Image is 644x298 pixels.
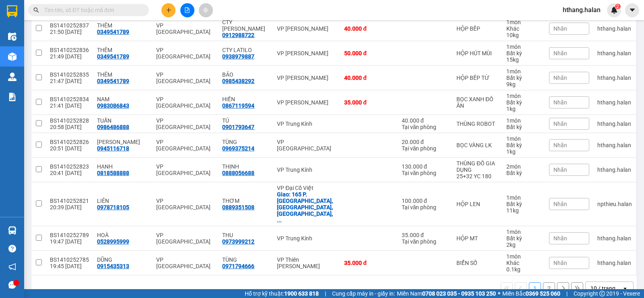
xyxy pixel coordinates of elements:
div: VP [PERSON_NAME] [277,99,336,106]
div: BS1410252821 [50,198,89,204]
div: HỘP BẾP [456,25,498,32]
div: Bất kỳ [506,170,541,176]
div: VP [GEOGRAPHIC_DATA] [277,139,336,152]
span: Nhãn [553,121,567,127]
div: 0985438292 [222,78,254,84]
div: VP [PERSON_NAME] [277,75,336,81]
div: LIÊN [97,198,148,204]
div: VP [PERSON_NAME] [277,50,336,56]
div: 0.1 kg [506,266,541,273]
sup: 2 [615,4,621,9]
div: 0973999212 [222,238,254,245]
div: BS1410252823 [50,163,89,170]
div: VP [GEOGRAPHIC_DATA] [156,163,214,176]
div: hthang.halan [597,99,632,106]
div: THÊM [97,47,148,53]
div: Tại văn phòng [402,145,448,152]
span: Miền Nam [397,289,496,298]
div: VP Thiên [PERSON_NAME] [277,256,336,269]
div: 1 món [506,194,541,201]
img: warehouse-icon [8,73,17,81]
strong: 0708 023 035 - 0935 103 250 [422,290,496,297]
div: 1 món [506,253,541,260]
div: 25+32 YC 180 [456,173,498,179]
div: HỘP MT [456,235,498,242]
span: search [33,7,39,13]
div: hthang.halan [597,260,632,266]
div: 20:39 [DATE] [50,204,89,210]
div: HỘP HÚT MÙI [456,50,498,56]
div: 130.000 đ [402,163,448,170]
div: THƠM [222,198,269,204]
div: 10 / trang [590,284,615,292]
span: Nhãn [553,142,567,148]
div: 0818588888 [97,170,129,176]
div: BS1410252789 [50,232,89,238]
div: 0528995999 [97,238,129,245]
div: hthang.halan [597,121,632,127]
div: Bất kỳ [506,142,541,148]
div: Khác [506,25,541,32]
img: icon-new-feature [611,6,618,14]
button: 2 [543,282,555,294]
div: THU [222,232,269,238]
span: Nhãn [553,50,567,56]
div: VP Trung Kính [277,235,336,242]
input: Tìm tên, số ĐT hoặc mã đơn [44,6,139,15]
span: question-circle [8,245,16,252]
div: 20:51 [DATE] [50,145,89,152]
div: hthang.halan [597,25,632,32]
button: file-add [180,3,194,17]
div: VP [GEOGRAPHIC_DATA] [156,256,214,269]
div: HOÀ [97,232,148,238]
div: hthang.halan [597,235,632,242]
div: VP [GEOGRAPHIC_DATA] [156,139,214,152]
span: Hỗ trợ kỹ thuật: [245,289,319,298]
div: 50.000 đ [344,50,394,56]
img: solution-icon [8,93,17,101]
div: Khác [506,260,541,266]
div: 0912988722 [222,32,254,38]
div: BS1410252828 [50,117,89,124]
div: 20.000 đ [402,139,448,145]
div: Tại văn phòng [402,124,448,130]
div: 1 kg [506,148,541,155]
div: 100.000 đ [402,198,448,204]
div: 0986486888 [97,124,129,130]
span: Nhãn [553,99,567,106]
div: 11 kg [506,207,541,214]
div: hthang.halan [597,142,632,148]
div: 1 món [506,68,541,75]
div: HỘP LEN [456,201,498,207]
div: 0888056688 [222,170,254,176]
div: VP [GEOGRAPHIC_DATA] [156,198,214,210]
div: BS1410252835 [50,71,89,78]
div: VP Trung Kính [277,167,336,173]
span: Nhãn [553,167,567,173]
div: BỌC XANH ĐỒ ĂN [456,96,498,109]
div: 0349541789 [97,29,129,35]
div: 0889351508 [222,204,254,210]
div: 1 món [506,44,541,50]
span: Nhãn [553,235,567,242]
div: 0978718105 [97,204,129,210]
svg: open [622,285,628,292]
strong: 1900 633 818 [284,290,319,297]
span: Nhãn [553,260,567,266]
div: CTY LATILO [222,47,269,53]
div: Bất kỳ [506,50,541,56]
span: notification [8,263,16,271]
span: hthang.halan [556,5,607,15]
div: 1 món [506,117,541,124]
div: TÙNG [222,139,269,145]
div: 21:50 [DATE] [50,29,89,35]
div: 21:49 [DATE] [50,53,89,60]
div: HỘP BẾP TỪ [456,75,498,81]
div: BS1410252826 [50,139,89,145]
div: 1 món [506,93,541,99]
span: | [566,289,568,298]
div: Tại văn phòng [402,170,448,176]
div: VP [GEOGRAPHIC_DATA] [156,71,214,84]
div: 0971794666 [222,263,254,269]
img: warehouse-icon [8,32,17,41]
